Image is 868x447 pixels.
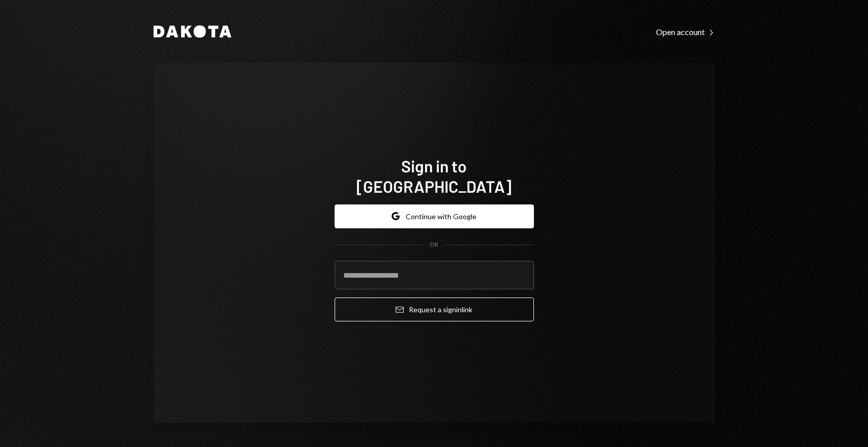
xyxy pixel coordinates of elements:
button: Continue with Google [335,204,534,228]
h1: Sign in to [GEOGRAPHIC_DATA] [335,156,534,196]
div: OR [430,241,438,249]
div: Open account [656,27,715,37]
button: Request a signinlink [335,297,534,321]
a: Open account [656,26,715,37]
